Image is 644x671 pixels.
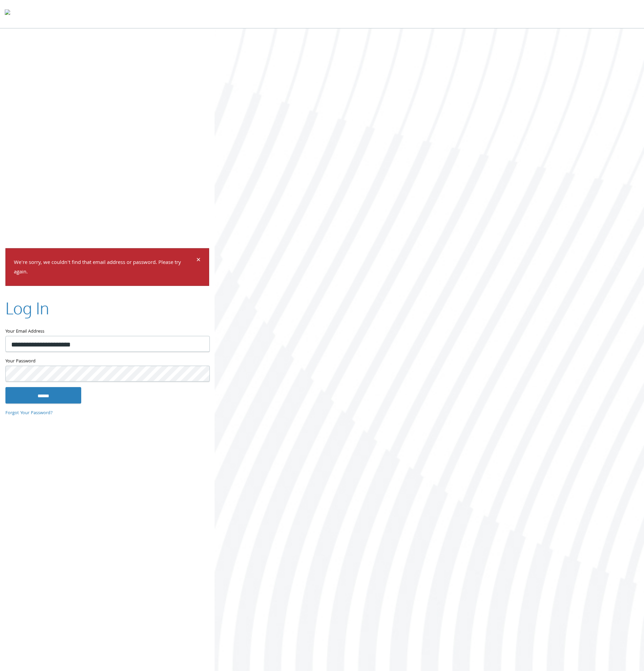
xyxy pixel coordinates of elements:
[5,409,53,417] a: Forgot Your Password?
[5,297,49,319] h2: Log In
[196,256,201,265] button: Dismiss alert
[196,254,201,267] span: ×
[14,258,195,277] p: We're sorry, we couldn't find that email address or password. Please try again.
[5,357,209,366] label: Your Password
[5,7,10,21] img: todyl-logo-dark.svg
